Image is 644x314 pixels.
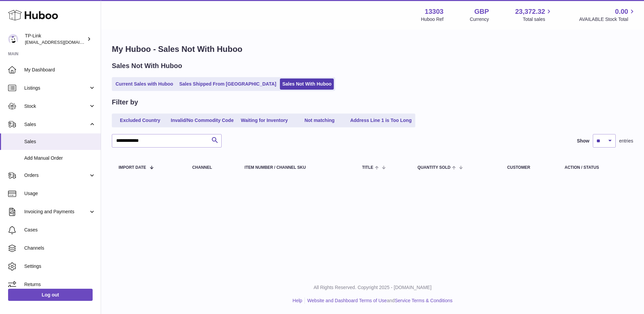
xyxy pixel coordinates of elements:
[24,155,96,161] span: Add Manual Order
[237,115,291,126] a: Waiting for Inventory
[425,7,444,16] strong: 13303
[515,7,553,23] a: 23,372.32 Total sales
[579,16,636,23] span: AVAILABLE Stock Total
[293,115,347,126] a: Not matching
[112,61,182,70] h2: Sales Not With Huboo
[348,115,414,126] a: Address Line 1 is Too Long
[25,33,86,45] div: TP-Link
[24,121,89,128] span: Sales
[113,78,175,90] a: Current Sales with Huboo
[24,263,96,270] span: Settings
[8,34,18,44] img: gaby.chen@tp-link.com
[293,298,302,303] a: Help
[24,67,96,73] span: My Dashboard
[24,172,89,179] span: Orders
[24,138,96,145] span: Sales
[395,298,453,303] a: Service Terms & Conditions
[106,284,639,291] p: All Rights Reserved. Copyright 2025 - [DOMAIN_NAME]
[307,298,387,303] a: Website and Dashboard Terms of Use
[177,78,279,90] a: Sales Shipped From [GEOGRAPHIC_DATA]
[192,165,231,170] div: Channel
[113,115,167,126] a: Excluded Country
[24,209,89,215] span: Invoicing and Payments
[577,138,589,144] label: Show
[112,98,138,107] h2: Filter by
[8,289,93,301] a: Log out
[24,190,96,197] span: Usage
[245,165,349,170] div: Item Number / Channel SKU
[565,165,626,170] div: Action / Status
[579,7,636,23] a: 0.00 AVAILABLE Stock Total
[168,115,236,126] a: Invalid/No Commodity Code
[24,227,96,233] span: Cases
[280,78,334,90] a: Sales Not With Huboo
[24,85,89,91] span: Listings
[421,16,444,23] div: Huboo Ref
[119,165,146,170] span: Import date
[25,39,99,45] span: [EMAIL_ADDRESS][DOMAIN_NAME]
[418,165,451,170] span: Quantity Sold
[112,44,633,55] h1: My Huboo - Sales Not With Huboo
[305,297,452,304] li: and
[474,7,489,16] strong: GBP
[24,245,96,251] span: Channels
[523,16,553,23] span: Total sales
[24,281,96,288] span: Returns
[470,16,489,23] div: Currency
[24,103,89,109] span: Stock
[619,138,633,144] span: entries
[515,7,545,16] span: 23,372.32
[507,165,551,170] div: Customer
[615,7,628,16] span: 0.00
[362,165,373,170] span: Title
